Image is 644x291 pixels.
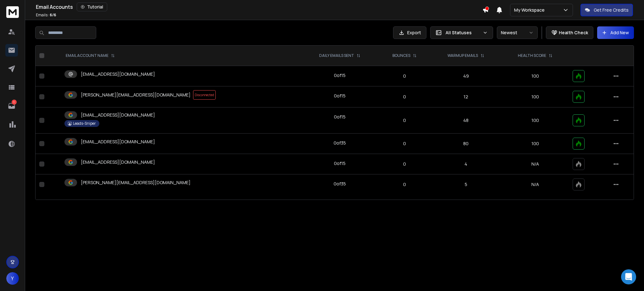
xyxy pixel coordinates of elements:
td: 80 [430,134,501,154]
td: 12 [430,86,501,107]
button: Y [6,272,19,285]
span: Disconnected [193,90,216,100]
p: [EMAIL_ADDRESS][DOMAIN_NAME] [81,71,155,77]
p: [EMAIL_ADDRESS][DOMAIN_NAME] [81,139,155,145]
div: Open Intercom Messenger [621,269,636,284]
p: [PERSON_NAME][EMAIL_ADDRESS][DOMAIN_NAME] [81,92,191,98]
p: N/A [505,161,565,167]
div: 0 of 15 [334,72,346,79]
td: 5 [430,174,501,195]
p: 0 [382,161,427,167]
button: Health Check [546,26,593,39]
p: 0 [382,140,427,147]
td: 48 [430,107,501,134]
div: 0 of 15 [334,93,346,99]
button: Add New [597,26,634,39]
p: 0 [382,73,427,79]
div: 0 of 15 [334,160,346,167]
p: WARMUP EMAILS [447,53,478,58]
p: N/A [505,181,565,188]
td: 100 [501,66,569,86]
p: 0 [382,117,427,124]
a: 1 [5,100,18,112]
button: Newest [497,26,538,39]
td: 4 [430,154,501,174]
td: 100 [501,134,569,154]
div: Email Accounts [36,3,482,11]
p: [PERSON_NAME][EMAIL_ADDRESS][DOMAIN_NAME] [81,179,191,186]
p: BOUNCES [392,53,410,58]
div: 0 of 35 [334,181,346,187]
p: Health Check [559,30,588,36]
p: HEALTH SCORE [518,53,546,58]
p: 0 [382,94,427,100]
button: Get Free Credits [580,4,633,16]
p: Emails : [36,13,56,18]
p: Leads-Sniper [73,121,96,126]
p: [EMAIL_ADDRESS][DOMAIN_NAME] [81,112,155,118]
button: Tutorial [77,3,107,11]
p: Get Free Credits [594,7,629,13]
p: [EMAIL_ADDRESS][DOMAIN_NAME] [81,159,155,165]
p: DAILY EMAILS SENT [319,53,354,58]
p: All Statuses [446,30,480,36]
div: 0 of 15 [334,114,346,120]
div: 0 of 35 [334,140,346,146]
td: 100 [501,86,569,107]
span: 6 / 6 [50,12,56,18]
button: Export [393,26,426,39]
div: EMAIL ACCOUNT NAME [66,53,115,58]
p: My Workspace [514,7,547,13]
p: 1 [12,100,17,105]
p: 0 [382,181,427,188]
td: 49 [430,66,501,86]
td: 100 [501,107,569,134]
